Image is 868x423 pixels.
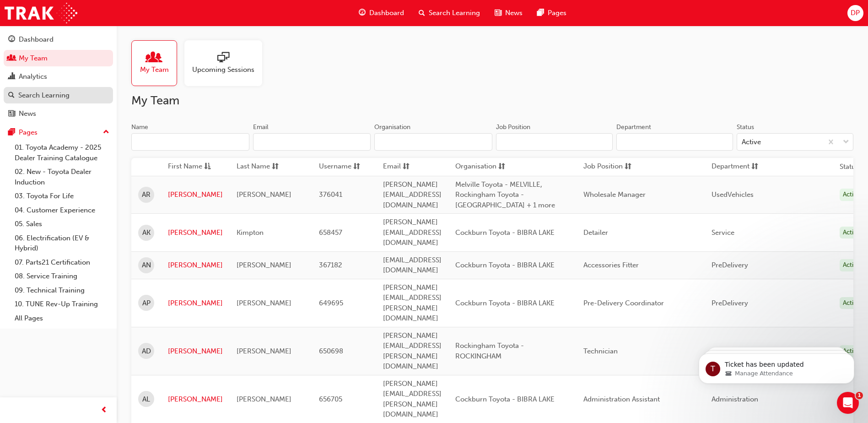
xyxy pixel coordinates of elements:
[11,297,113,311] a: 10. TUNE Rev-Up Training
[5,3,77,23] img: Trak
[383,161,401,173] span: Email
[237,299,291,307] span: [PERSON_NAME]
[737,123,754,132] div: Status
[168,190,223,200] a: [PERSON_NAME]
[383,180,442,209] span: [PERSON_NAME][EMAIL_ADDRESS][DOMAIN_NAME]
[353,161,360,173] span: sorting-icon
[319,190,342,199] span: 376041
[583,347,618,355] span: Technician
[237,161,287,173] button: Last Namesorting-icon
[142,298,151,309] span: AP
[616,123,651,132] div: Department
[319,161,351,173] span: Username
[8,110,15,118] span: news-icon
[8,54,15,63] span: people-icon
[19,108,36,119] div: News
[168,228,223,238] a: [PERSON_NAME]
[583,161,623,173] span: Job Position
[11,141,113,165] a: 01. Toyota Academy - 2025 Dealer Training Catalogue
[131,93,853,108] h2: My Team
[168,161,202,173] span: First Name
[455,395,555,403] span: Cockburn Toyota - BIBRA LAKE
[11,311,113,325] a: All Pages
[840,227,863,239] div: Active
[712,395,758,403] span: Administration
[11,203,113,217] a: 04. Customer Experience
[840,297,863,309] div: Active
[237,161,270,173] span: Last Name
[140,65,169,75] span: My Team
[383,283,442,323] span: [PERSON_NAME][EMAIL_ADDRESS][PERSON_NAME][DOMAIN_NAME]
[103,126,109,138] span: up-icon
[383,380,442,419] span: [PERSON_NAME][EMAIL_ADDRESS][PERSON_NAME][DOMAIN_NAME]
[856,392,863,399] span: 1
[237,261,291,269] span: [PERSON_NAME]
[4,50,113,67] a: My Team
[712,161,749,173] span: Department
[217,52,229,65] span: sessionType_ONLINE_URL-icon
[4,87,113,104] a: Search Learning
[168,161,218,173] button: First Nameasc-icon
[11,217,113,231] a: 05. Sales
[455,299,555,307] span: Cockburn Toyota - BIBRA LAKE
[8,92,15,100] span: search-icon
[237,190,291,199] span: [PERSON_NAME]
[455,161,496,173] span: Organisation
[351,4,411,22] a: guage-iconDashboard
[429,8,480,18] span: Search Learning
[11,231,113,255] a: 06. Electrification (EV & Hybrid)
[192,65,254,75] span: Upcoming Sessions
[712,228,734,237] span: Service
[840,259,863,271] div: Active
[537,7,544,19] span: pages-icon
[847,5,863,21] button: DP
[184,40,270,86] a: Upcoming Sessions
[142,190,151,200] span: AR
[142,394,150,405] span: AL
[168,298,223,309] a: [PERSON_NAME]
[840,162,859,172] th: Status
[319,347,343,355] span: 650698
[837,392,859,414] iframe: Intercom live chat
[496,123,530,132] div: Job Position
[142,228,151,238] span: AK
[142,260,151,271] span: AN
[583,228,608,237] span: Detailer
[131,40,184,86] a: My Team
[4,124,113,141] button: Pages
[148,52,160,65] span: people-icon
[168,260,223,271] a: [PERSON_NAME]
[840,189,863,201] div: Active
[319,228,342,237] span: 658457
[411,4,487,22] a: search-iconSearch Learning
[583,395,660,403] span: Administration Assistant
[11,283,113,298] a: 09. Technical Training
[237,347,291,355] span: [PERSON_NAME]
[851,8,860,18] span: DP
[8,36,15,44] span: guage-icon
[455,342,524,360] span: Rockingham Toyota - ROCKINGHAM
[548,8,566,18] span: Pages
[498,161,505,173] span: sorting-icon
[487,4,530,22] a: news-iconNews
[204,161,211,173] span: asc-icon
[11,255,113,270] a: 07. Parts21 Certification
[19,71,47,82] div: Analytics
[583,161,634,173] button: Job Positionsorting-icon
[495,7,501,19] span: news-icon
[712,299,748,307] span: PreDelivery
[131,123,148,132] div: Name
[374,133,492,151] input: Organisation
[168,346,223,357] a: [PERSON_NAME]
[383,256,442,275] span: [EMAIL_ADDRESS][DOMAIN_NAME]
[319,261,342,269] span: 367182
[359,7,366,19] span: guage-icon
[583,299,664,307] span: Pre-Delivery Coordinator
[369,8,404,18] span: Dashboard
[455,161,506,173] button: Organisationsorting-icon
